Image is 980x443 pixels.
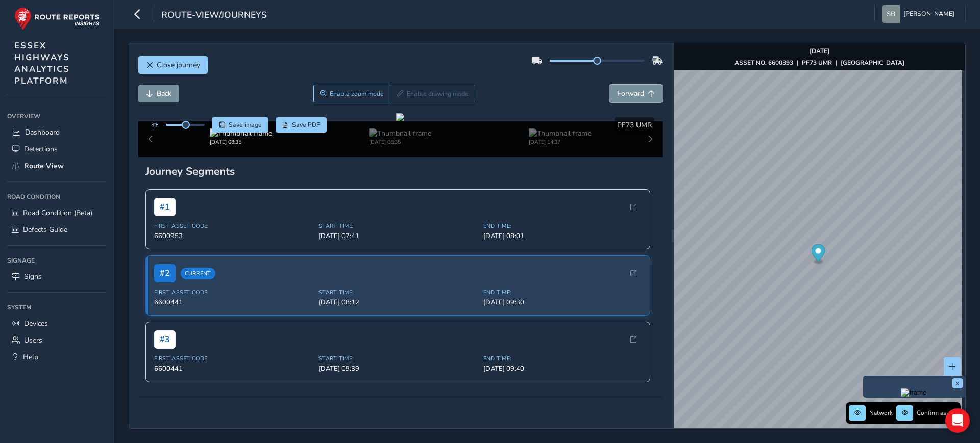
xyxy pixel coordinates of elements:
a: Detections [7,141,107,158]
a: Devices [7,315,107,332]
div: [DATE] 14:37 [529,138,591,146]
span: # 3 [154,330,176,349]
a: Help [7,349,107,366]
button: [PERSON_NAME] [882,5,958,23]
button: x [952,378,963,388]
span: [DATE] 09:39 [318,364,477,373]
span: Users [24,335,42,345]
span: Save image [229,121,262,129]
span: Devices [24,319,48,328]
div: [DATE] 08:35 [369,138,431,146]
strong: [DATE] [810,47,829,55]
a: Signs [7,268,107,285]
img: Thumbnail frame [529,128,591,138]
img: Thumbnail frame [210,128,272,138]
button: Preview frame [866,388,963,395]
span: Help [23,352,38,362]
span: Start Time: [318,289,477,296]
span: Start Time: [318,222,477,230]
div: Open Intercom Messenger [945,408,970,433]
img: diamond-layout [882,5,900,23]
div: Overview [7,109,107,124]
div: Road Condition [7,189,107,204]
strong: ASSET NO. 6600393 [734,59,793,67]
button: Back [138,85,179,102]
div: Journey Segments [145,164,656,178]
span: ESSEX HIGHWAYS ANALYTICS PLATFORM [14,40,70,87]
img: frame [901,388,926,397]
span: Confirm assets [917,409,958,417]
strong: [GEOGRAPHIC_DATA] [841,59,904,67]
span: First Asset Code: [154,355,313,362]
span: Forward [617,89,644,98]
span: End Time: [483,222,642,230]
button: PDF [276,117,327,133]
span: [DATE] 09:30 [483,298,642,307]
span: First Asset Code: [154,222,313,230]
span: # 1 [154,198,176,216]
span: [DATE] 08:01 [483,231,642,241]
a: Dashboard [7,124,107,141]
a: Defects Guide [7,221,107,238]
span: route-view/journeys [161,9,267,23]
span: First Asset Code: [154,289,313,296]
span: Current [181,268,215,279]
span: Dashboard [25,127,60,137]
span: Close journey [157,60,200,70]
span: Enable zoom mode [330,90,384,98]
span: Route View [24,161,64,171]
strong: PF73 UMR [802,59,832,67]
span: [DATE] 08:12 [318,298,477,307]
span: [PERSON_NAME] [903,5,954,23]
img: Thumbnail frame [369,128,431,138]
span: End Time: [483,289,642,296]
span: Road Condition (Beta) [23,208,92,218]
a: Route View [7,158,107,174]
span: Start Time: [318,355,477,362]
span: Back [157,89,171,98]
span: PF73 UMR [617,120,652,130]
button: Close journey [138,56,208,74]
div: Signage [7,253,107,268]
button: Forward [609,85,663,102]
button: Save [212,117,268,133]
span: [DATE] 09:40 [483,364,642,373]
span: End Time: [483,355,642,362]
img: rr logo [14,7,100,30]
button: Zoom [313,85,390,102]
span: Signs [24,272,42,281]
span: Defects Guide [23,225,67,234]
div: System [7,300,107,315]
span: 6600953 [154,231,313,241]
span: Save PDF [292,121,320,129]
span: [DATE] 07:41 [318,231,477,241]
div: | | [734,59,904,67]
span: # 2 [154,264,176,282]
span: Detections [24,144,58,154]
div: [DATE] 08:35 [210,138,272,146]
a: Users [7,332,107,349]
a: Road Condition (Beta) [7,204,107,221]
span: 6600441 [154,298,313,307]
span: 6600441 [154,364,313,373]
div: Map marker [811,244,825,265]
span: Network [869,409,893,417]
